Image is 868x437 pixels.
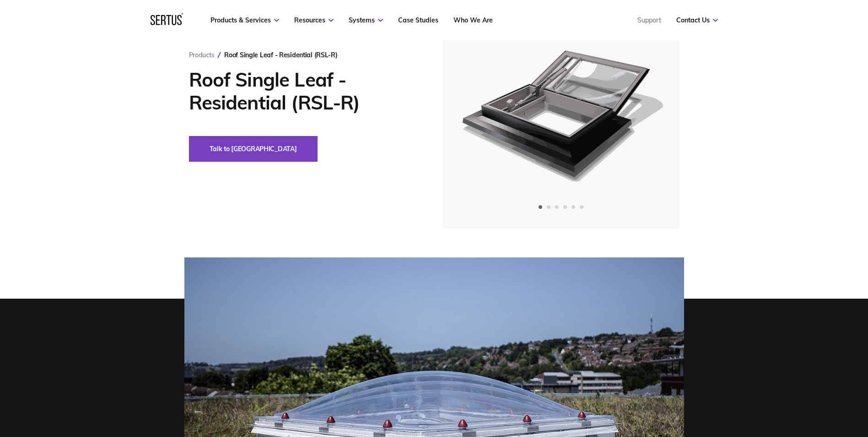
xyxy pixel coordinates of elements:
[294,16,334,24] a: Resources
[547,205,550,209] span: Go to slide 2
[189,51,215,59] a: Products
[580,205,583,209] span: Go to slide 6
[637,16,661,24] a: Support
[453,16,493,24] a: Who We Are
[210,16,279,24] a: Products & Services
[571,205,575,209] span: Go to slide 5
[563,205,567,209] span: Go to slide 4
[676,16,718,24] a: Contact Us
[349,16,383,24] a: Systems
[189,68,415,114] h1: Roof Single Leaf - Residential (RSL-R)
[555,205,559,209] span: Go to slide 3
[189,136,318,162] button: Talk to [GEOGRAPHIC_DATA]
[398,16,438,24] a: Case Studies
